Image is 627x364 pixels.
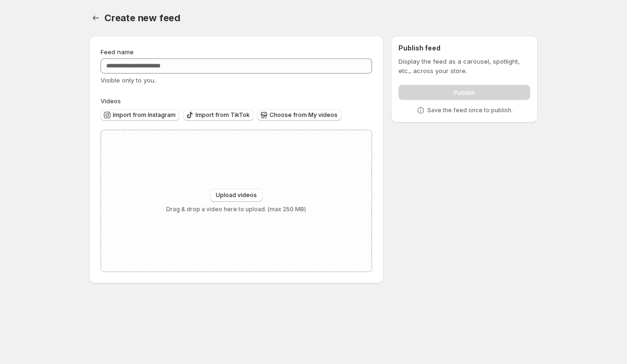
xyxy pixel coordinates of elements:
h2: Publish feed [398,43,530,53]
p: Display the feed as a carousel, spotlight, etc., across your store. [398,57,530,75]
button: Settings [89,11,102,25]
p: Drag & drop a video here to upload. (max 250 MB) [166,206,306,213]
button: Upload videos [210,189,263,202]
span: Import from TikTok [195,111,250,119]
p: Save the feed once to publish. [427,107,513,114]
span: Videos [101,97,121,105]
button: Choose from My videos [257,109,341,121]
span: Choose from My videos [270,111,338,119]
button: Import from TikTok [183,109,254,121]
span: Create new feed [104,12,180,24]
button: Import from Instagram [101,109,179,121]
span: Feed name [101,48,134,56]
span: Import from Instagram [113,111,176,119]
span: Visible only to you. [101,76,156,84]
span: Upload videos [216,191,257,199]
